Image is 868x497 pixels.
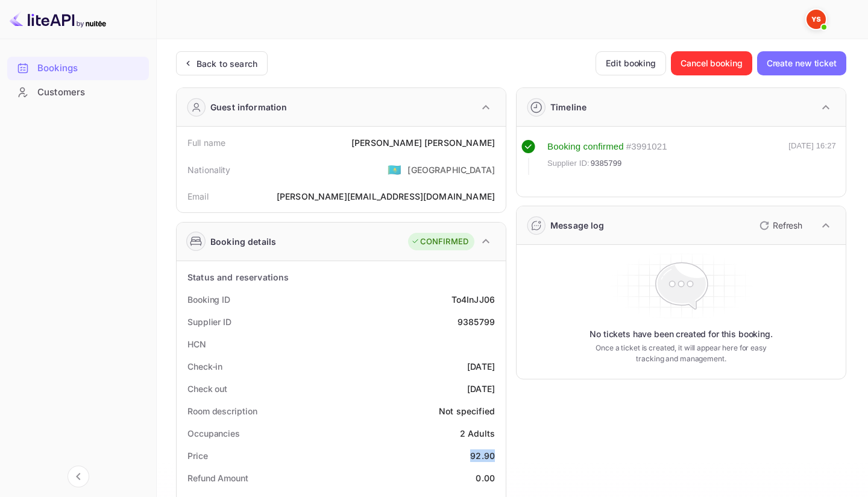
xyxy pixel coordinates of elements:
[411,236,468,248] div: CONFIRMED
[752,216,807,235] button: Refresh
[388,159,401,180] span: United States
[757,51,846,75] button: Create new ticket
[451,293,495,306] div: To4InJJ06
[7,81,149,103] a: Customers
[460,427,495,440] div: 2 Adults
[458,315,495,328] div: 9385799
[550,219,605,232] div: Message log
[37,86,143,100] div: Customers
[10,10,106,29] img: LiteAPI logo
[550,101,587,113] div: Timeline
[187,271,289,283] div: Status and reservations
[187,405,257,417] div: Room description
[7,81,149,104] div: Customers
[439,405,495,417] div: Not specified
[626,140,667,154] div: # 3991021
[476,472,495,484] div: 0.00
[788,140,836,175] div: [DATE] 16:27
[187,190,209,203] div: Email
[773,219,802,232] p: Refresh
[470,449,495,462] div: 92.90
[210,235,276,248] div: Booking details
[596,51,666,75] button: Edit booking
[187,338,206,350] div: HCN
[467,360,495,373] div: [DATE]
[187,293,230,306] div: Booking ID
[187,449,208,462] div: Price
[7,57,149,79] a: Bookings
[591,157,622,169] span: 9385799
[407,163,495,176] div: [GEOGRAPHIC_DATA]
[187,382,227,395] div: Check out
[807,10,826,29] img: Yandex Support
[187,136,225,149] div: Full name
[467,382,495,395] div: [DATE]
[197,57,257,70] div: Back to search
[210,101,288,113] div: Guest information
[547,157,590,169] span: Supplier ID:
[671,51,752,75] button: Cancel booking
[7,57,149,80] div: Bookings
[68,466,89,487] button: Collapse navigation
[187,427,240,440] div: Occupancies
[547,140,624,154] div: Booking confirmed
[593,343,769,364] p: Once a ticket is created, it will appear here for easy tracking and management.
[37,62,143,75] div: Bookings
[590,328,773,340] p: No tickets have been created for this booking.
[187,360,222,373] div: Check-in
[277,190,495,203] div: [PERSON_NAME][EMAIL_ADDRESS][DOMAIN_NAME]
[187,315,231,328] div: Supplier ID
[187,163,231,176] div: Nationality
[351,136,495,149] div: [PERSON_NAME] [PERSON_NAME]
[187,472,248,484] div: Refund Amount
